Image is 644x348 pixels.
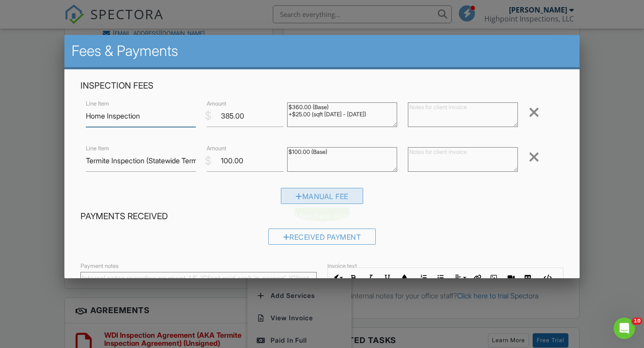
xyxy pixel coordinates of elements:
[327,262,357,270] label: Invoice text
[207,100,226,108] label: Amount
[632,318,642,325] span: 10
[205,153,212,169] div: $
[345,269,362,286] button: Bold (⌘B)
[468,269,485,286] button: Insert Link (⌘K)
[72,42,572,60] h2: Fees & Payments
[268,235,376,244] a: Received Payment
[396,269,413,286] button: Colors
[80,211,563,222] h4: Payments Received
[86,100,109,108] label: Line Item
[328,269,345,286] button: Inline Style
[362,269,379,286] button: Italic (⌘I)
[451,269,468,286] button: Align
[432,269,449,286] button: Unordered List
[379,269,396,286] button: Underline (⌘U)
[86,144,109,153] label: Line Item
[207,144,226,153] label: Amount
[205,108,212,123] div: $
[268,229,376,245] div: Received Payment
[485,269,502,286] button: Insert Image (⌘P)
[80,262,119,270] label: Payment notes
[281,194,363,203] a: Manual Fee
[80,80,563,92] h4: Inspection Fees
[287,147,397,172] textarea: $100.00 (Base)
[502,269,519,286] button: Insert Video
[287,102,397,127] textarea: $360.00 (Base) +$25.00 (sqft [DATE] - [DATE])
[519,269,536,286] button: Insert Table
[538,269,555,286] button: Code View
[281,188,363,204] div: Manual Fee
[415,269,432,286] button: Ordered List
[614,318,635,339] iframe: Intercom live chat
